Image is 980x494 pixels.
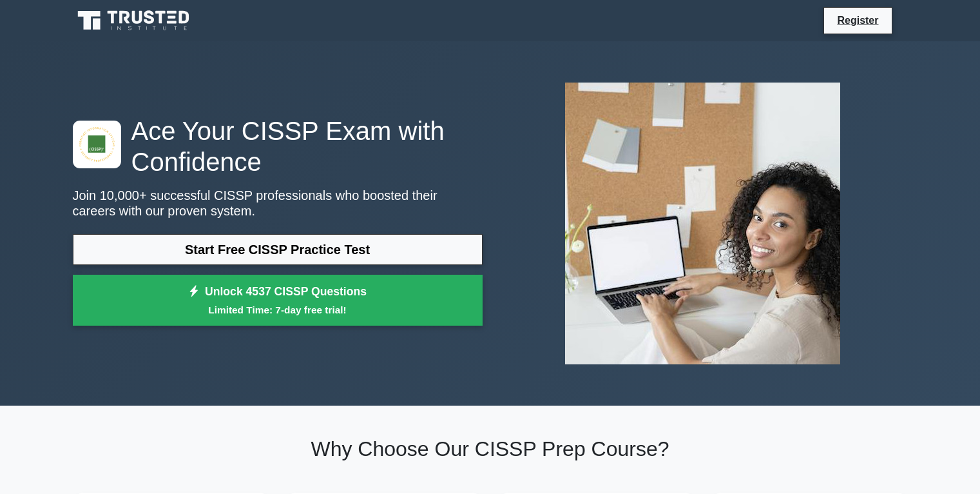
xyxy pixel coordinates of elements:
[73,437,908,461] h2: Why Choose Our CISSP Prep Course?
[73,234,483,265] a: Start Free CISSP Practice Test
[73,115,483,177] h1: Ace Your CISSP Exam with Confidence
[829,12,886,28] a: Register
[89,302,466,317] small: Limited Time: 7-day free trial!
[73,275,483,326] a: Unlock 4537 CISSP QuestionsLimited Time: 7-day free trial!
[73,188,483,219] p: Join 10,000+ successful CISSP professionals who boosted their careers with our proven system.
